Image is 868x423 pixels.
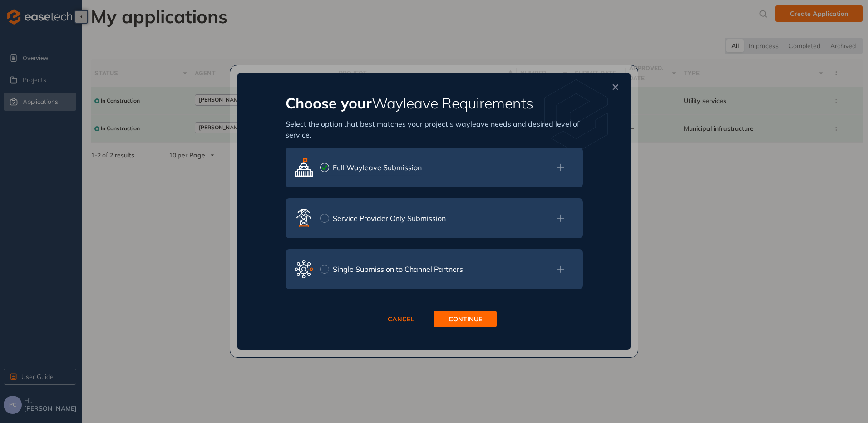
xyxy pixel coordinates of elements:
[333,162,422,173] div: Full Wayleave Submission
[544,79,608,153] img: watermark
[449,315,482,325] span: CONTINUE
[286,119,583,148] div: Select the option that best matches your project’s wayleave needs and desired level of service.
[295,159,313,177] img: icon of licence level
[320,262,463,276] button: Single Submission to Channel Partners
[434,311,497,328] button: CONTINUE
[295,261,313,279] img: icon of licence level
[333,213,446,224] div: Service Provider Only Submission
[320,211,446,226] button: Service Provider Only Submission
[333,264,463,275] div: Single Submission to Channel Partners
[388,315,414,325] span: CANCEL
[371,311,430,328] button: CANCEL
[320,160,422,175] button: Full Wayleave Submission
[372,94,533,112] span: Wayleave Requirements
[604,77,628,102] button: Close
[295,210,313,228] img: icon of licence level
[286,94,372,112] span: Choose your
